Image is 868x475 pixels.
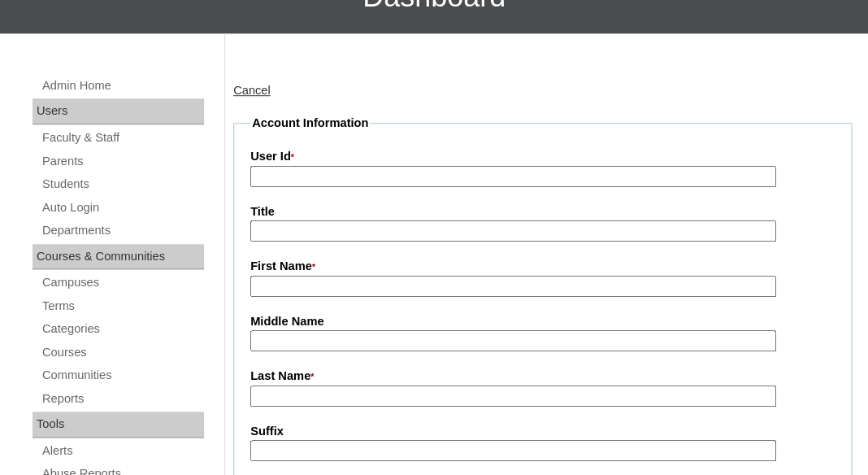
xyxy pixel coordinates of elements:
a: Terms [41,296,204,316]
label: Suffix [250,423,835,440]
a: Categories [41,319,204,339]
div: Courses & Communities [33,244,204,270]
a: Students [41,174,204,194]
label: Last Name [250,368,835,386]
label: User Id [250,148,835,166]
a: Communities [41,365,204,386]
a: Parents [41,151,204,172]
a: Cancel [233,84,271,97]
label: First Name [250,258,835,276]
a: Reports [41,389,204,409]
a: Campuses [41,272,204,293]
a: Admin Home [41,76,204,96]
label: Title [250,203,835,220]
a: Auto Login [41,198,204,218]
a: Departments [41,220,204,241]
legend: Account Information [250,115,370,132]
div: Tools [33,412,204,438]
a: Courses [41,342,204,363]
div: Users [33,98,204,124]
label: Middle Name [250,313,835,330]
a: Faculty & Staff [41,128,204,148]
a: Alerts [41,441,204,461]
